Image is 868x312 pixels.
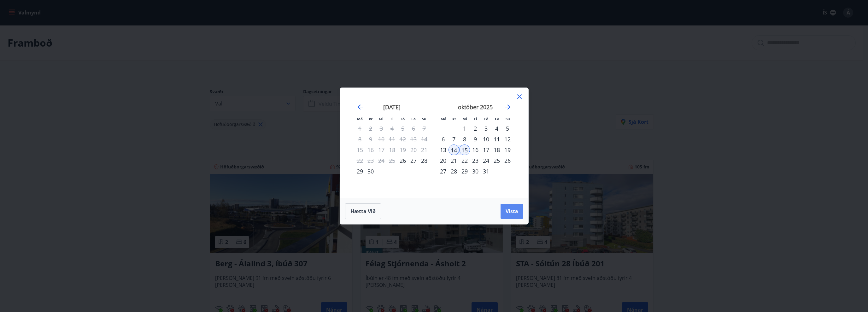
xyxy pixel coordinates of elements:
small: La [495,116,499,121]
td: Not available. miðvikudagur, 3. september 2025 [376,123,387,134]
small: Fi [390,116,394,121]
div: 27 [438,166,449,177]
td: Choose föstudagur, 3. október 2025 as your check-in date. It’s available. [481,123,491,134]
small: Þr [369,116,372,121]
div: 25 [491,155,502,166]
td: Not available. mánudagur, 15. september 2025 [355,145,365,155]
td: Not available. mánudagur, 1. september 2025 [355,123,365,134]
div: 18 [491,145,502,155]
div: 23 [470,155,481,166]
div: 7 [449,134,459,145]
td: Not available. föstudagur, 19. september 2025 [397,145,408,155]
div: 19 [502,145,513,155]
td: Choose mánudagur, 29. september 2025 as your check-in date. It’s available. [355,166,365,177]
td: Not available. sunnudagur, 14. september 2025 [419,134,430,145]
small: La [411,116,416,121]
div: 5 [502,123,513,134]
td: Choose fimmtudagur, 16. október 2025 as your check-in date. It’s available. [470,145,481,155]
td: Not available. þriðjudagur, 9. september 2025 [365,134,376,145]
td: Choose sunnudagur, 26. október 2025 as your check-in date. It’s available. [502,155,513,166]
div: 4 [491,123,502,134]
td: Choose föstudagur, 10. október 2025 as your check-in date. It’s available. [481,134,491,145]
strong: [DATE] [383,103,401,111]
td: Not available. miðvikudagur, 10. september 2025 [376,134,387,145]
td: Not available. laugardagur, 13. september 2025 [408,134,419,145]
td: Choose miðvikudagur, 1. október 2025 as your check-in date. It’s available. [459,123,470,134]
td: Choose þriðjudagur, 30. september 2025 as your check-in date. It’s available. [365,166,376,177]
span: Vista [506,208,518,215]
td: Choose þriðjudagur, 21. október 2025 as your check-in date. It’s available. [449,155,459,166]
td: Not available. sunnudagur, 7. september 2025 [419,123,430,134]
button: Hætta við [345,203,381,219]
div: Move backward to switch to the previous month. [356,103,364,111]
small: Fi [474,116,477,121]
td: Not available. þriðjudagur, 23. september 2025 [365,155,376,166]
td: Not available. miðvikudagur, 17. september 2025 [376,145,387,155]
td: Choose miðvikudagur, 8. október 2025 as your check-in date. It’s available. [459,134,470,145]
div: 3 [481,123,491,134]
div: 28 [449,166,459,177]
td: Choose sunnudagur, 12. október 2025 as your check-in date. It’s available. [502,134,513,145]
small: Fö [484,116,488,121]
td: Not available. þriðjudagur, 2. september 2025 [365,123,376,134]
td: Choose mánudagur, 20. október 2025 as your check-in date. It’s available. [438,155,449,166]
div: 22 [459,155,470,166]
div: 15 [459,145,470,155]
td: Not available. fimmtudagur, 25. september 2025 [387,155,397,166]
div: 13 [438,145,449,155]
div: 27 [408,155,419,166]
div: 30 [365,166,376,177]
td: Choose fimmtudagur, 2. október 2025 as your check-in date. It’s available. [470,123,481,134]
td: Choose mánudagur, 13. október 2025 as your check-in date. It’s available. [438,145,449,155]
td: Not available. föstudagur, 5. september 2025 [397,123,408,134]
td: Choose laugardagur, 25. október 2025 as your check-in date. It’s available. [491,155,502,166]
button: Vista [501,204,523,219]
td: Not available. mánudagur, 22. september 2025 [355,155,365,166]
td: Choose fimmtudagur, 23. október 2025 as your check-in date. It’s available. [470,155,481,166]
td: Choose þriðjudagur, 28. október 2025 as your check-in date. It’s available. [449,166,459,177]
td: Choose föstudagur, 31. október 2025 as your check-in date. It’s available. [481,166,491,177]
td: Not available. föstudagur, 12. september 2025 [397,134,408,145]
td: Choose laugardagur, 11. október 2025 as your check-in date. It’s available. [491,134,502,145]
td: Choose þriðjudagur, 7. október 2025 as your check-in date. It’s available. [449,134,459,145]
div: 8 [459,134,470,145]
div: 17 [481,145,491,155]
div: 26 [397,155,408,166]
div: Calendar [348,95,521,190]
td: Choose föstudagur, 26. september 2025 as your check-in date. It’s available. [397,155,408,166]
div: Move forward to switch to the next month. [504,103,512,111]
td: Choose sunnudagur, 28. september 2025 as your check-in date. It’s available. [419,155,430,166]
div: 20 [438,155,449,166]
td: Choose miðvikudagur, 29. október 2025 as your check-in date. It’s available. [459,166,470,177]
td: Choose föstudagur, 17. október 2025 as your check-in date. It’s available. [481,145,491,155]
td: Choose mánudagur, 6. október 2025 as your check-in date. It’s available. [438,134,449,145]
div: 30 [470,166,481,177]
small: Mi [462,116,467,121]
td: Choose fimmtudagur, 30. október 2025 as your check-in date. It’s available. [470,166,481,177]
div: 29 [459,166,470,177]
td: Not available. sunnudagur, 21. september 2025 [419,145,430,155]
td: Selected as start date. þriðjudagur, 14. október 2025 [449,145,459,155]
td: Choose sunnudagur, 19. október 2025 as your check-in date. It’s available. [502,145,513,155]
div: 16 [470,145,481,155]
small: Má [357,116,363,121]
div: 28 [419,155,430,166]
td: Selected as end date. miðvikudagur, 15. október 2025 [459,145,470,155]
td: Not available. miðvikudagur, 24. september 2025 [376,155,387,166]
div: 21 [449,155,459,166]
div: 11 [491,134,502,145]
td: Not available. laugardagur, 20. september 2025 [408,145,419,155]
span: Hætta við [350,208,376,215]
div: 14 [449,145,459,155]
td: Choose laugardagur, 27. september 2025 as your check-in date. It’s available. [408,155,419,166]
td: Not available. fimmtudagur, 11. september 2025 [387,134,397,145]
strong: október 2025 [458,103,493,111]
div: 26 [502,155,513,166]
td: Not available. mánudagur, 8. september 2025 [355,134,365,145]
td: Choose sunnudagur, 5. október 2025 as your check-in date. It’s available. [502,123,513,134]
td: Not available. laugardagur, 6. september 2025 [408,123,419,134]
div: 1 [459,123,470,134]
td: Not available. fimmtudagur, 4. september 2025 [387,123,397,134]
small: Fö [401,116,405,121]
td: Choose mánudagur, 27. október 2025 as your check-in date. It’s available. [438,166,449,177]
